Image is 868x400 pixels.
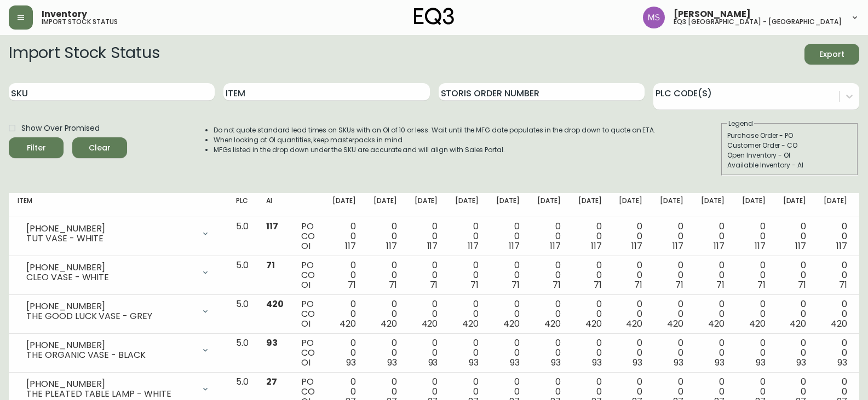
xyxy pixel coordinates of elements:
div: 0 0 [783,222,807,251]
div: 0 0 [537,299,561,329]
td: 5.0 [227,334,257,373]
th: Item [9,193,227,217]
span: 93 [592,356,602,369]
span: 93 [551,356,561,369]
th: [DATE] [446,193,487,217]
div: [PHONE_NUMBER] [26,263,194,273]
span: 420 [831,317,847,330]
div: 0 0 [742,338,766,368]
span: 93 [756,356,766,369]
span: 71 [348,279,356,291]
span: 117 [509,240,520,252]
th: [DATE] [365,193,406,217]
span: 420 [503,317,520,330]
th: [DATE] [815,193,856,217]
div: 0 0 [824,260,847,290]
div: 0 0 [824,299,847,329]
div: 0 0 [619,222,642,251]
span: 93 [510,356,520,369]
h2: Import Stock Status [9,44,159,65]
img: logo [414,8,455,25]
div: 0 0 [701,338,725,368]
span: 420 [544,317,561,330]
span: 93 [674,356,683,369]
div: [PHONE_NUMBER]TUT VASE - WHITE [18,222,219,246]
div: 0 0 [537,260,561,290]
div: 0 0 [783,260,807,290]
span: 117 [468,240,479,252]
span: 420 [626,317,642,330]
span: OI [301,279,311,291]
div: 0 0 [701,299,725,329]
div: PO CO [301,260,315,290]
div: 0 0 [578,222,602,251]
div: 0 0 [455,222,479,251]
div: 0 0 [415,260,438,290]
span: 420 [790,317,806,330]
div: 0 0 [455,338,479,368]
th: [DATE] [570,193,611,217]
div: 0 0 [660,299,683,329]
div: 0 0 [660,260,683,290]
div: 0 0 [701,222,725,251]
div: 0 0 [373,222,397,251]
div: 0 0 [415,222,438,251]
span: 117 [836,240,847,252]
span: 71 [266,259,275,271]
div: THE GOOD LUCK VASE - GREY [26,311,194,321]
span: 71 [634,279,642,291]
span: 71 [757,279,766,291]
span: 71 [594,279,602,291]
div: 0 0 [783,338,807,368]
th: [DATE] [692,193,733,217]
span: 71 [430,279,438,291]
th: AI [257,193,292,217]
div: [PHONE_NUMBER] [26,302,194,311]
div: Customer Order - CO [727,141,852,150]
div: Purchase Order - PO [727,131,852,141]
div: [PHONE_NUMBER]CLEO VASE - WHITE [18,260,219,285]
th: [DATE] [406,193,447,217]
div: [PHONE_NUMBER] [26,224,194,234]
span: 117 [795,240,806,252]
span: 117 [714,240,725,252]
span: 420 [381,317,397,330]
div: 0 0 [496,299,520,329]
th: [DATE] [651,193,692,217]
span: 420 [667,317,683,330]
span: 117 [266,220,278,233]
th: [DATE] [610,193,651,217]
li: When looking at OI quantities, keep masterpacks in mind. [214,135,656,145]
span: 71 [553,279,561,291]
span: 71 [716,279,725,291]
span: OI [301,356,311,369]
div: [PHONE_NUMBER] [26,340,194,350]
span: 117 [672,240,683,252]
div: 0 0 [373,338,397,368]
div: PO CO [301,299,315,329]
div: [PHONE_NUMBER]THE GOOD LUCK VASE - GREY [18,299,219,323]
div: PO CO [301,338,315,368]
button: Export [804,44,859,65]
div: Available Inventory - AI [727,160,852,170]
div: 0 0 [415,299,438,329]
span: 71 [511,279,520,291]
span: 420 [422,317,438,330]
td: 5.0 [227,217,257,256]
div: 0 0 [619,299,642,329]
span: 71 [470,279,479,291]
div: 0 0 [742,222,766,251]
div: 0 0 [537,222,561,251]
div: 0 0 [783,299,807,329]
span: 93 [266,337,278,349]
h5: eq3 [GEOGRAPHIC_DATA] - [GEOGRAPHIC_DATA] [674,19,842,25]
div: 0 0 [660,338,683,368]
div: 0 0 [742,260,766,290]
span: 117 [386,240,397,252]
span: 117 [631,240,642,252]
span: 93 [387,356,397,369]
th: [DATE] [733,193,774,217]
img: 1b6e43211f6f3cc0b0729c9049b8e7af [643,7,665,28]
div: 0 0 [373,260,397,290]
div: THE ORGANIC VASE - BLACK [26,350,194,360]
